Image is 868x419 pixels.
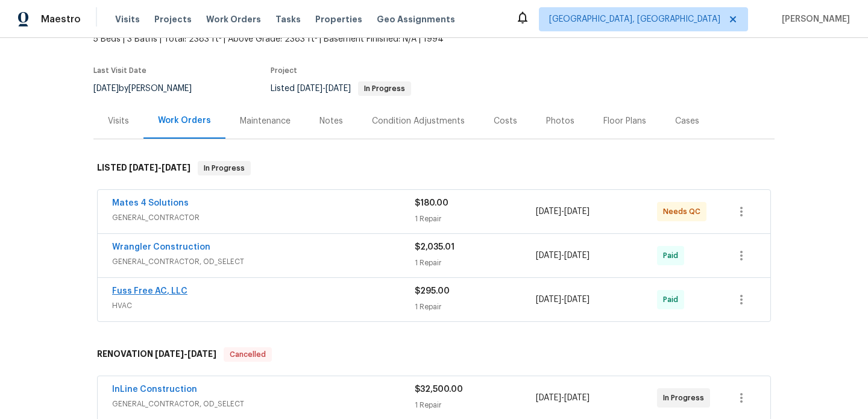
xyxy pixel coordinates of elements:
[112,287,187,295] a: Fuss Free AC, LLC
[536,295,561,304] span: [DATE]
[777,13,850,25] span: [PERSON_NAME]
[663,294,683,306] span: Paid
[155,350,216,358] span: -
[315,13,362,25] span: Properties
[415,287,450,295] span: $295.00
[112,398,415,410] span: GENERAL_CONTRACTOR, OD_SELECT
[41,13,81,25] span: Maestro
[546,115,574,127] div: Photos
[415,385,463,394] span: $32,500.00
[240,115,291,127] div: Maintenance
[93,33,530,45] span: 5 Beds | 3 Baths | Total: 2383 ft² | Above Grade: 2383 ft² | Basement Finished: N/A | 1994
[415,199,448,207] span: $180.00
[162,163,190,172] span: [DATE]
[297,84,322,93] span: [DATE]
[536,207,561,216] span: [DATE]
[275,15,301,24] span: Tasks
[112,212,415,224] span: GENERAL_CONTRACTOR
[415,243,454,251] span: $2,035.01
[549,13,720,25] span: [GEOGRAPHIC_DATA], [GEOGRAPHIC_DATA]
[93,81,206,96] div: by [PERSON_NAME]
[297,84,351,93] span: -
[187,350,216,358] span: [DATE]
[97,347,216,362] h6: RENOVATION
[112,243,210,251] a: Wrangler Construction
[663,206,705,218] span: Needs QC
[603,115,646,127] div: Floor Plans
[271,84,411,93] span: Listed
[108,115,129,127] div: Visits
[112,300,415,312] span: HVAC
[415,301,536,313] div: 1 Repair
[112,199,189,207] a: Mates 4 Solutions
[93,335,775,374] div: RENOVATION [DATE]-[DATE]Cancelled
[536,394,561,402] span: [DATE]
[536,251,561,260] span: [DATE]
[564,207,590,216] span: [DATE]
[93,67,146,74] span: Last Visit Date
[536,250,590,262] span: -
[225,348,271,361] span: Cancelled
[199,162,250,174] span: In Progress
[158,115,211,127] div: Work Orders
[536,206,590,218] span: -
[325,84,351,93] span: [DATE]
[129,163,158,172] span: [DATE]
[536,392,590,404] span: -
[415,213,536,225] div: 1 Repair
[494,115,517,127] div: Costs
[377,13,455,25] span: Geo Assignments
[155,350,184,358] span: [DATE]
[112,256,415,268] span: GENERAL_CONTRACTOR, OD_SELECT
[115,13,140,25] span: Visits
[154,13,192,25] span: Projects
[206,13,261,25] span: Work Orders
[93,149,775,187] div: LISTED [DATE]-[DATE]In Progress
[271,67,297,74] span: Project
[359,85,410,92] span: In Progress
[564,394,590,402] span: [DATE]
[319,115,343,127] div: Notes
[372,115,465,127] div: Condition Adjustments
[675,115,699,127] div: Cases
[415,257,536,269] div: 1 Repair
[564,295,590,304] span: [DATE]
[129,163,190,172] span: -
[536,294,590,306] span: -
[564,251,590,260] span: [DATE]
[97,161,190,175] h6: LISTED
[663,250,683,262] span: Paid
[112,385,197,394] a: InLine Construction
[663,392,709,404] span: In Progress
[93,84,119,93] span: [DATE]
[415,399,536,411] div: 1 Repair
